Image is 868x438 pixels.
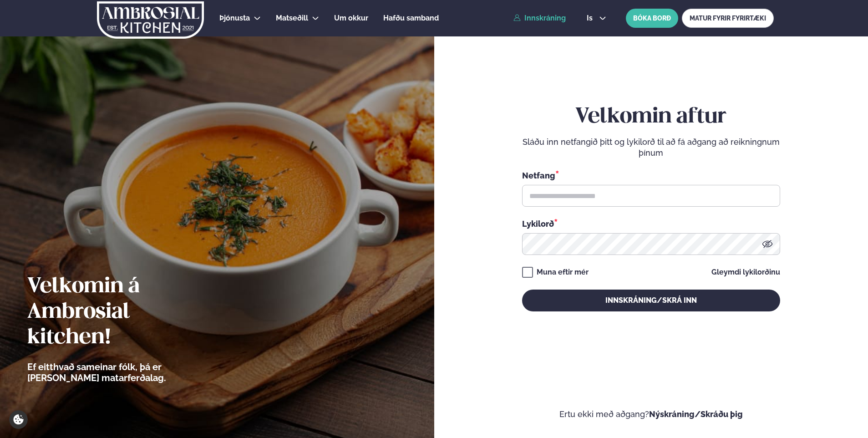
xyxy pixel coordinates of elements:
[513,14,566,22] a: Innskráning
[522,218,780,229] div: Lykilorð
[522,104,780,130] h2: Velkomin aftur
[276,13,308,24] a: Matseðill
[383,13,439,24] a: Hafðu samband
[626,9,678,28] button: BÓKA BORÐ
[276,14,308,22] span: Matseðill
[649,409,743,419] a: Nýskráning/Skráðu þig
[334,13,368,24] a: Um okkur
[27,274,216,351] h2: Velkomin á Ambrosial kitchen!
[334,14,368,22] span: Um okkur
[522,169,780,181] div: Netfang
[462,409,841,420] p: Ertu ekki með aðgang?
[219,13,250,24] a: Þjónusta
[522,137,780,158] p: Sláðu inn netfangið þitt og lykilorð til að fá aðgang að reikningnum þínum
[27,362,216,383] p: Ef eitthvað sameinar fólk, þá er [PERSON_NAME] matarferðalag.
[579,15,614,22] button: is
[711,269,780,276] a: Gleymdi lykilorðinu
[9,410,28,429] a: Cookie settings
[96,1,205,39] img: logo
[383,14,439,22] span: Hafðu samband
[522,290,780,311] button: Innskráning/Skrá inn
[219,14,250,22] span: Þjónusta
[682,9,774,28] a: MATUR FYRIR FYRIRTÆKI
[587,15,595,22] span: is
